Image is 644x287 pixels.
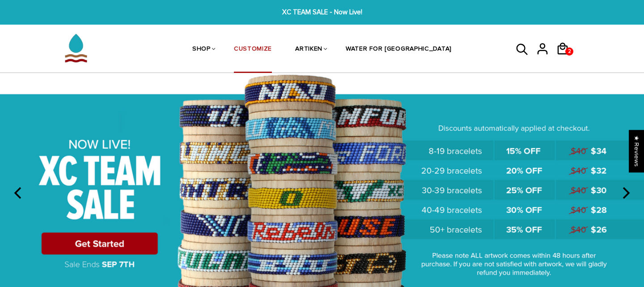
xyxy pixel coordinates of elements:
[615,183,635,203] button: next
[629,130,644,172] div: Click to open Judge.me floating reviews tab
[295,26,322,73] a: ARTIKEN
[192,26,211,73] a: SHOP
[346,26,452,73] a: WATER FOR [GEOGRAPHIC_DATA]
[9,183,29,203] button: previous
[566,45,573,58] span: 2
[556,58,576,60] a: 2
[199,7,445,17] span: XC TEAM SALE - Now Live!
[234,26,272,73] a: CUSTOMIZE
